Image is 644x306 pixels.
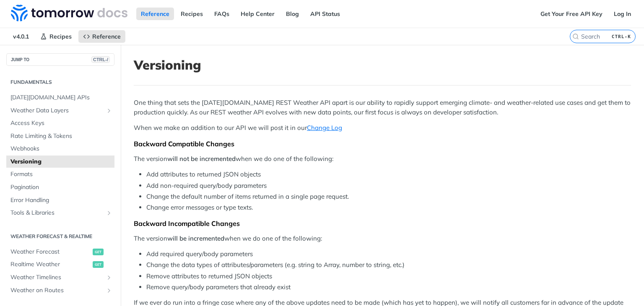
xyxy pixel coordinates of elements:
[10,286,104,295] span: Weather on Routes
[146,249,631,259] li: Add required query/body parameters
[10,119,112,127] span: Access Keys
[6,156,114,168] a: Versioning
[6,194,114,207] a: Error Handling
[136,8,174,20] a: Reference
[6,130,114,143] a: Rate Limiting & Tokens
[6,143,114,155] a: Webhooks
[146,272,631,281] li: Remove attributes to returned JSON objects
[6,53,114,66] button: JUMP TOCTRL-/
[6,207,114,219] a: Tools & LibrariesShow subpages for Tools & Libraries
[106,210,112,216] button: Show subpages for Tools & Libraries
[92,33,121,40] span: Reference
[10,106,104,115] span: Weather Data Layers
[146,203,631,213] li: Change error messages or type texts.
[134,123,631,133] p: When we make an addition to our API we will post it in our
[10,93,112,102] span: [DATE][DOMAIN_NAME] APIs
[6,246,114,258] a: Weather Forecastget
[6,78,114,86] h2: Fundamentals
[6,91,114,104] a: [DATE][DOMAIN_NAME] APIs
[10,158,112,166] span: Versioning
[167,155,236,163] strong: will not be incremented
[36,30,76,43] a: Recipes
[536,8,607,20] a: Get Your Free API Key
[134,154,631,164] p: The version when we do one of the following:
[134,219,631,228] div: Backward Incompatible Changes
[49,33,72,40] span: Recipes
[106,107,112,114] button: Show subpages for Weather Data Layers
[210,8,234,20] a: FAQs
[6,258,114,271] a: Realtime Weatherget
[146,170,631,179] li: Add attributes to returned JSON objects
[11,5,127,21] img: Tomorrow.io Weather API Docs
[106,287,112,294] button: Show subpages for Weather on Routes
[10,145,112,153] span: Webhooks
[236,8,279,20] a: Help Center
[134,140,631,148] div: Backward Compatible Changes
[134,234,631,244] p: The version when we do one of the following:
[572,33,579,40] svg: Search
[6,284,114,297] a: Weather on RoutesShow subpages for Weather on Routes
[6,168,114,181] a: Formats
[10,196,112,205] span: Error Handling
[306,8,345,20] a: API Status
[6,181,114,194] a: Pagination
[146,260,631,270] li: Change the data types of attributes/parameters (e.g. string to Array, number to string, etc.)
[6,117,114,130] a: Access Keys
[146,283,631,292] li: Remove query/body parameters that already exist
[10,209,104,217] span: Tools & Libraries
[134,98,631,117] p: One thing that sets the [DATE][DOMAIN_NAME] REST Weather API apart is our ability to rapidly supp...
[10,183,112,192] span: Pagination
[6,233,114,240] h2: Weather Forecast & realtime
[146,181,631,191] li: Add non-required query/body parameters
[167,234,224,242] strong: will be incremented
[8,30,34,43] span: v4.0.1
[91,56,110,63] span: CTRL-/
[93,249,104,255] span: get
[6,271,114,284] a: Weather TimelinesShow subpages for Weather Timelines
[10,170,112,179] span: Formats
[10,273,104,282] span: Weather Timelines
[610,32,633,41] kbd: CTRL-K
[10,132,112,140] span: Rate Limiting & Tokens
[10,260,91,269] span: Realtime Weather
[307,124,342,132] a: Change Log
[10,248,91,256] span: Weather Forecast
[78,30,125,43] a: Reference
[146,192,631,202] li: Change the default number of items returned in a single page request.
[176,8,208,20] a: Recipes
[93,261,104,268] span: get
[134,57,631,73] h1: Versioning
[281,8,304,20] a: Blog
[6,104,114,117] a: Weather Data LayersShow subpages for Weather Data Layers
[609,8,636,20] a: Log In
[106,274,112,281] button: Show subpages for Weather Timelines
